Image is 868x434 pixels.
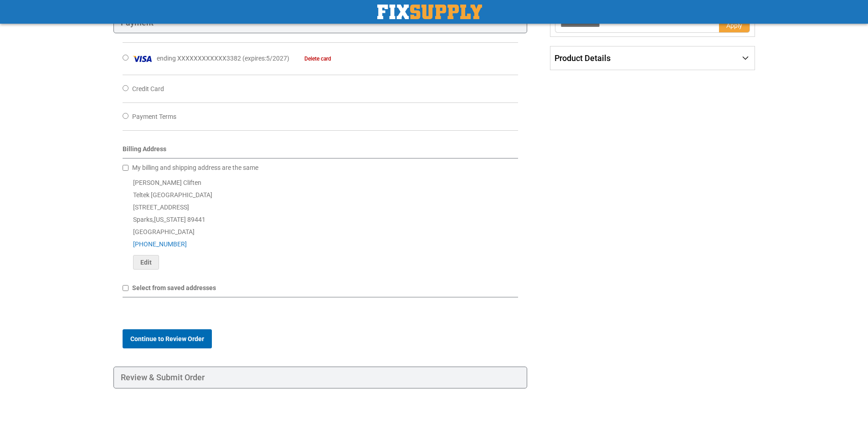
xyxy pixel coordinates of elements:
span: My billing and shipping address are the same [132,164,258,171]
span: XXXXXXXXXXXX3382 [177,55,241,62]
img: Visa [132,52,153,66]
a: store logo [377,5,482,19]
span: Credit Card [132,85,164,92]
div: Review & Submit Order [113,367,528,388]
span: expires [245,55,265,62]
button: Edit [133,255,159,270]
span: Payment Terms [132,113,176,120]
span: Continue to Review Order [130,335,204,342]
span: 5/2027 [266,55,287,62]
span: [US_STATE] [154,216,186,223]
span: Select from saved addresses [132,284,216,291]
button: Continue to Review Order [123,329,212,348]
div: [PERSON_NAME] Cliften Teltek [GEOGRAPHIC_DATA] [STREET_ADDRESS] Sparks , 89441 [GEOGRAPHIC_DATA] [123,177,519,270]
span: Edit [140,259,152,266]
span: Product Details [555,53,611,63]
a: [PHONE_NUMBER] [133,240,187,248]
span: ending [157,55,176,62]
span: ( : ) [242,55,289,62]
img: Fix Industrial Supply [377,5,482,19]
a: Delete card [291,56,331,62]
span: Apply [726,22,742,29]
div: Billing Address [123,144,519,158]
button: Apply [719,18,750,33]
